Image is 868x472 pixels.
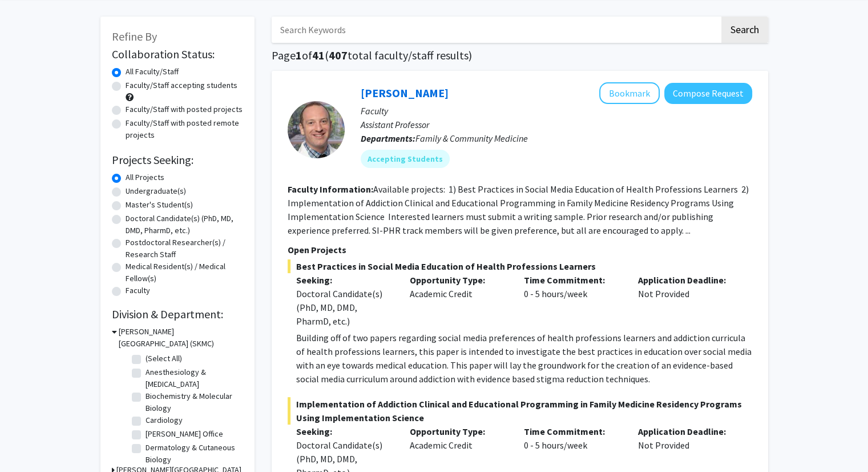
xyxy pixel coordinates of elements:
div: 0 - 5 hours/week [515,273,629,328]
label: All Projects [126,171,164,183]
p: Seeking: [296,273,393,287]
h3: [PERSON_NAME][GEOGRAPHIC_DATA] (SKMC) [119,326,243,350]
mat-chip: Accepting Students [361,150,450,168]
div: Academic Credit [401,273,515,328]
label: Faculty/Staff with posted projects [126,103,243,115]
label: [PERSON_NAME] Office [146,428,223,440]
h2: Division & Department: [112,307,243,321]
div: Not Provided [629,273,744,328]
p: Time Commitment: [524,425,621,438]
label: Doctoral Candidate(s) (PhD, MD, DMD, PharmD, etc.) [126,213,243,237]
label: (Select All) [146,353,182,365]
p: Time Commitment: [524,273,621,287]
label: Postdoctoral Researcher(s) / Research Staff [126,237,243,261]
p: Opportunity Type: [410,273,507,287]
button: Search [721,17,768,43]
fg-read-more: Available projects: 1) Best Practices in Social Media Education of Health Professions Learners 2)... [288,183,749,236]
span: 41 [312,48,325,62]
span: 407 [329,48,348,62]
p: Opportunity Type: [410,425,507,438]
h2: Collaboration Status: [112,47,243,61]
p: Assistant Professor [361,118,752,131]
button: Add Gregory Jaffe to Bookmarks [599,82,660,104]
iframe: Chat [9,421,49,463]
p: Building off of two papers regarding social media preferences of health professions learners and ... [296,331,752,386]
label: Cardiology [146,414,183,426]
span: Best Practices in Social Media Education of Health Professions Learners [288,259,752,273]
div: Doctoral Candidate(s) (PhD, MD, DMD, PharmD, etc.) [296,287,393,328]
label: Medical Resident(s) / Medical Fellow(s) [126,261,243,285]
label: Dermatology & Cutaneous Biology [146,442,240,466]
h1: Page of ( total faculty/staff results) [272,49,768,62]
label: Biochemistry & Molecular Biology [146,390,240,414]
a: [PERSON_NAME] [361,86,449,100]
span: Refine By [112,29,157,43]
span: Implementation of Addiction Clinical and Educational Programming in Family Medicine Residency Pro... [288,397,752,425]
b: Departments: [361,133,415,144]
span: Family & Community Medicine [415,133,528,144]
label: Undergraduate(s) [126,185,186,197]
label: Faculty [126,285,150,297]
p: Seeking: [296,425,393,438]
button: Compose Request to Gregory Jaffe [664,83,752,104]
span: 1 [296,48,302,62]
p: Open Projects [288,243,752,257]
p: Faculty [361,104,752,118]
label: Anesthesiology & [MEDICAL_DATA] [146,366,240,390]
label: All Faculty/Staff [126,66,179,78]
b: Faculty Information: [288,183,373,195]
h2: Projects Seeking: [112,153,243,167]
label: Faculty/Staff accepting students [126,79,237,91]
p: Application Deadline: [638,273,735,287]
label: Faculty/Staff with posted remote projects [126,117,243,141]
label: Master's Student(s) [126,199,193,211]
input: Search Keywords [272,17,720,43]
p: Application Deadline: [638,425,735,438]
